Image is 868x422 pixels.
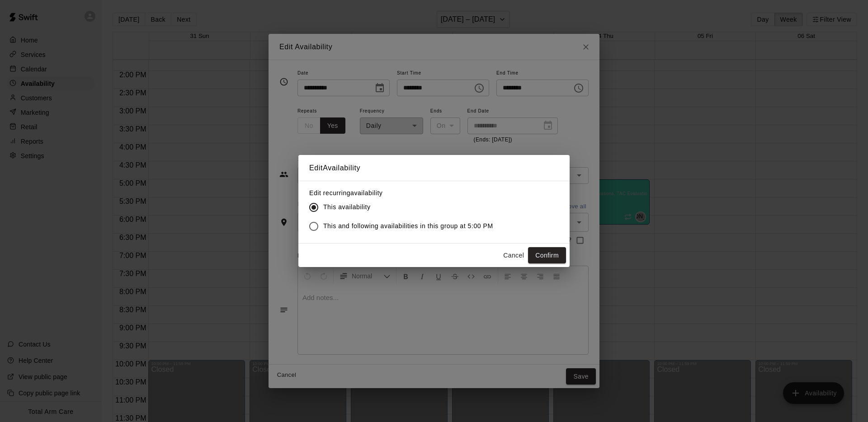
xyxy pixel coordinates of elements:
label: Edit recurring availability [309,188,500,197]
span: This availability [323,202,370,212]
span: This and following availabilities in this group at 5:00 PM [323,221,493,231]
button: Cancel [499,247,528,264]
button: Confirm [528,247,566,264]
h2: Edit Availability [298,155,570,181]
